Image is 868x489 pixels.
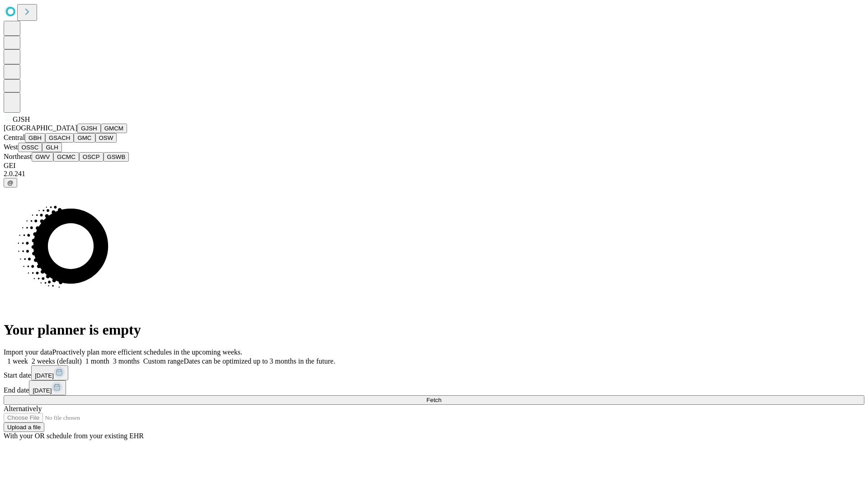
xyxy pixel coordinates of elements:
[85,357,109,365] span: 1 month
[101,124,127,133] button: GMCM
[7,179,14,186] span: @
[52,348,242,356] span: Proactively plan more efficient schedules in the upcoming weeks.
[113,357,140,365] span: 3 months
[29,380,66,395] button: [DATE]
[35,372,54,379] span: [DATE]
[95,133,117,143] button: OSW
[13,115,30,123] span: GJSH
[77,124,101,133] button: GJSH
[4,170,864,178] div: 2.0.241
[4,348,52,356] span: Import your data
[4,432,144,440] span: With your OR schedule from your existing EHR
[104,152,129,162] button: GSWB
[184,357,335,365] span: Dates can be optimized up to 3 months in the future.
[4,380,864,395] div: End date
[4,162,864,170] div: GEI
[31,365,68,380] button: [DATE]
[32,152,53,162] button: GWV
[143,357,184,365] span: Custom range
[18,143,42,152] button: OSSC
[4,143,18,151] span: West
[4,422,44,432] button: Upload a file
[426,397,441,403] span: Fetch
[42,143,61,152] button: GLH
[4,365,864,380] div: Start date
[4,153,32,160] span: Northeast
[7,357,28,365] span: 1 week
[4,124,77,132] span: [GEOGRAPHIC_DATA]
[4,405,42,412] span: Alternatively
[4,178,17,187] button: @
[53,152,79,162] button: GCMC
[33,387,52,394] span: [DATE]
[79,152,104,162] button: OSCP
[32,357,82,365] span: 2 weeks (default)
[4,321,864,338] h1: Your planner is empty
[4,134,25,141] span: Central
[4,395,864,405] button: Fetch
[25,133,45,143] button: GBH
[74,133,95,143] button: GMC
[45,133,74,143] button: GSACH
